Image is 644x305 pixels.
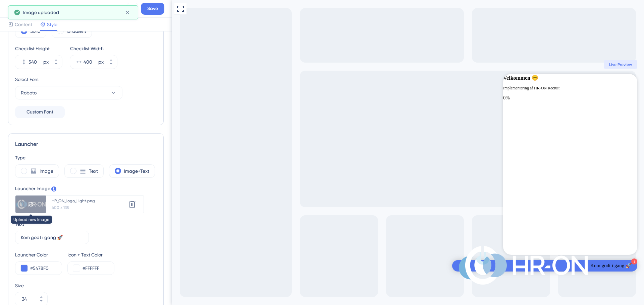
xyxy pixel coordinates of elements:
div: Icon + Text Color [67,251,114,259]
button: px [50,62,62,69]
div: Type [15,154,157,162]
button: px [105,55,117,62]
div: Close Checklist [458,74,466,82]
div: Checklist Height [15,45,62,53]
button: Save [141,3,164,15]
div: 0% [331,95,338,101]
input: px [29,58,42,66]
div: Text [15,220,24,228]
span: Live Preview [437,62,460,67]
div: Kom godt i gang 🚀 [419,262,460,269]
span: Image uploaded [23,8,59,16]
span: Custom Font [26,108,53,116]
span: Roboto [21,89,37,97]
div: 1 [460,258,466,264]
div: Launcher [15,140,157,148]
div: HR_ON_logo_Light.png [52,198,125,204]
div: Velkommen 😊 [331,74,367,82]
div: Select Font [15,75,157,83]
div: 400 x 135 [52,205,126,210]
input: px [84,58,97,66]
div: Open Kom godt i gang 🚀 checklist, remaining modules: 1 [280,260,466,272]
label: Text [89,167,98,175]
button: px [50,55,62,62]
button: Custom Font [15,106,65,118]
div: Checklist Container [331,74,466,255]
div: Launcher Image [15,184,144,193]
div: Checklist Width [70,45,117,53]
input: Get Started [21,234,83,241]
div: px [98,58,104,66]
button: Roboto [15,86,122,99]
div: Implementering HR-ON Recruit [21,4,123,13]
span: Style [47,20,57,28]
div: Size [15,282,157,290]
span: Content [15,20,32,28]
span: Save [147,5,158,13]
label: Image [40,167,53,175]
div: px [43,58,49,66]
div: Checklist progress: 0% [331,95,466,101]
label: Image+Text [124,167,149,175]
button: px [105,62,117,69]
img: launcher-image-alternative-text [284,243,419,288]
div: Launcher Color [15,251,62,259]
div: Implementering af HR-ON Recruit [331,85,388,91]
div: Checklist items [331,104,466,245]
